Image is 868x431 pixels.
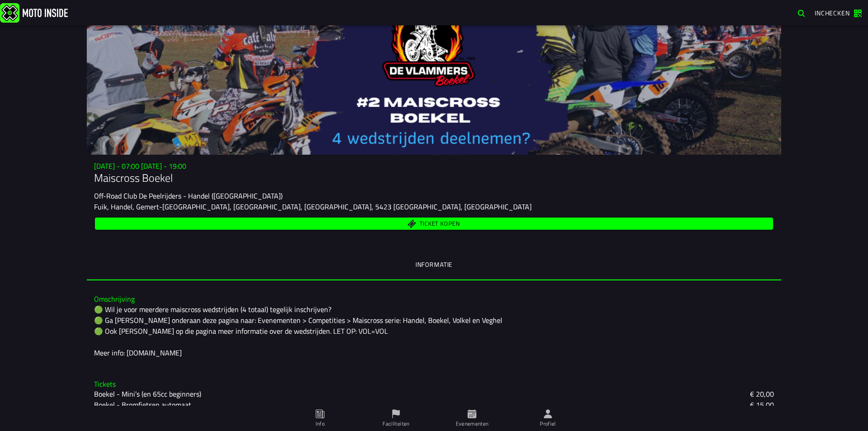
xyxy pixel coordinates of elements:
a: Inchecken [810,5,866,20]
span: Inchecken [815,8,850,18]
h3: Omschrijving [94,295,774,303]
h3: [DATE] - 07:00 [DATE] - 19:00 [94,162,774,171]
ion-text: Boekel - Mini’s (en 65cc beginners) [94,388,201,399]
h3: Tickets [94,380,774,388]
ion-text: Off-Road Club De Peelrijders - Handel ([GEOGRAPHIC_DATA]) [94,190,283,201]
ion-label: Info [316,420,325,428]
h1: Maiscross Boekel [94,171,774,185]
ion-label: Faciliteiten [382,420,409,428]
ion-label: Profiel [540,420,556,428]
ion-text: Boekel - Bromfietsen automaat [94,399,191,410]
div: 🟢 Wil je voor meerdere maiscross wedstrijden (4 totaal) tegelijk inschrijven? 🟢 Ga [PERSON_NAME] ... [94,304,774,358]
span: Ticket kopen [420,221,460,227]
ion-text: Fuik, Handel, Gemert-[GEOGRAPHIC_DATA], [GEOGRAPHIC_DATA], [GEOGRAPHIC_DATA], 5423 [GEOGRAPHIC_DA... [94,201,532,212]
ion-text: € 20,00 [750,388,774,399]
ion-text: € 15,00 [750,399,774,410]
ion-label: Evenementen [456,420,489,428]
